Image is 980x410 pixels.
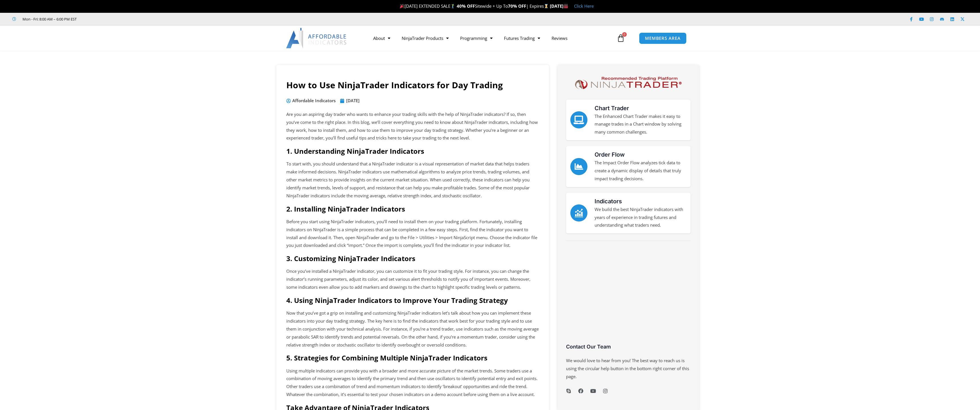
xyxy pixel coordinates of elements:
[564,4,568,8] img: 🏭
[508,3,526,9] strong: 70% OFF
[595,198,622,205] a: Indicators
[286,218,539,249] p: Before you start using NinjaTrader indicators, you’ll need to install them on your trading platfo...
[286,367,539,399] p: Using multiple indicators can provide you with a broader and more accurate picture of the market ...
[291,97,336,105] span: Affordable Indicators
[572,75,684,91] img: NinjaTrader Logo | Affordable Indicators – NinjaTrader
[546,32,573,45] a: Reviews
[457,3,475,9] strong: 40% OFF
[286,79,539,91] h1: How to Use NinjaTrader Indicators for Day Trading
[286,110,539,142] p: Are you an aspiring day trader who wants to enhance your trading skills with the help of NinjaTra...
[544,4,548,8] img: ⌛
[595,151,625,158] a: Order Flow
[454,32,498,45] a: Programming
[286,28,347,48] img: LogoAI | Affordable Indicators – NinjaTrader
[286,267,539,291] p: Once you’ve installed a NinjaTrader indicator, you can customize it to fit your trading style. Fo...
[645,36,681,40] span: MEMBERS AREA
[399,3,550,9] span: [DATE] EXTENDED SALE Sitewide + Up To | Expires
[396,32,454,45] a: NinjaTrader Products
[622,32,627,37] span: 0
[286,254,539,263] h2: 3. Customizing NinjaTrader Indicators
[400,4,404,8] img: 🎉
[574,3,594,9] a: Click Here
[570,158,587,175] a: Order Flow
[550,3,568,9] strong: [DATE]
[286,353,539,362] h2: 5. Strategies for Combining Multiple NinjaTrader Indicators
[608,30,633,46] a: 0
[566,357,691,381] p: We would love to hear from you! The best way to reach us is using the circular help button in the...
[498,32,546,45] a: Futures Trading
[286,296,539,305] h2: 4. Using NinjaTrader Indicators to Improve Your Trading Strategy
[595,105,629,112] a: Chart Trader
[286,309,539,349] p: Now that you’ve got a grip on installing and customizing NinjaTrader indicators let’s talk about ...
[570,204,587,222] a: Indicators
[595,206,686,229] p: We build the best NinjaTrader indicators with years of experience in trading futures and understa...
[566,343,691,350] h3: Contact Our Team
[21,16,77,22] span: Mon - Fri: 8:00 AM – 6:00 PM EST
[367,32,615,45] nav: Menu
[639,32,687,44] a: MEMBERS AREA
[566,248,691,348] iframe: Customer reviews powered by Trustpilot
[367,32,396,45] a: About
[286,160,539,200] p: To start with, you should understand that a NinjaTrader indicator is a visual representation of m...
[286,147,539,155] h2: 1. Understanding NinjaTrader Indicators
[570,111,587,128] a: Chart Trader
[595,159,686,183] p: The Impact Order Flow analyzes tick data to create a dynamic display of details that truly impact...
[85,16,170,22] iframe: Customer reviews powered by Trustpilot
[451,4,455,8] img: 🏌️‍♂️
[346,98,360,103] time: [DATE]
[286,204,539,213] h2: 2. Installing NinjaTrader Indicators
[595,112,686,136] p: The Enhanced Chart Trader makes it easy to manage trades in a Chart window by solving many common...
